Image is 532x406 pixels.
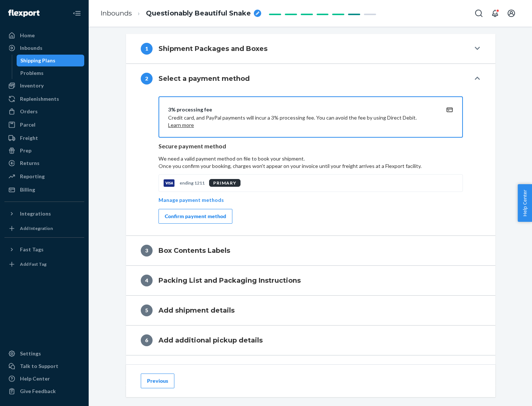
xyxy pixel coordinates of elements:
div: Give Feedback [20,388,56,395]
a: Add Fast Tag [4,258,84,270]
div: Orders [20,108,38,115]
p: Credit card, and PayPal payments will incur a 3% processing fee. You can avoid the fee by using D... [168,114,436,129]
button: Open account menu [504,6,519,21]
p: We need a valid payment method on file to book your shipment. [158,155,463,170]
a: Settings [4,348,84,359]
a: Help Center [4,373,84,385]
p: ending 1211 [180,180,205,186]
div: PRIMARY [209,179,241,187]
div: Integrations [20,210,51,217]
button: 3Box Contents Labels [126,236,495,265]
h4: Add shipment details [158,306,235,315]
a: Freight [4,132,84,144]
a: Problems [17,67,85,79]
div: Billing [20,186,35,193]
button: 7Shipping Quote [126,355,495,385]
a: Orders [4,106,84,117]
div: Fast Tags [20,246,44,253]
a: Inbounds [4,42,84,54]
a: Prep [4,145,84,156]
div: Home [20,32,35,39]
h4: Box Contents Labels [158,246,230,255]
ol: breadcrumbs [95,3,267,24]
span: Questionably Beautiful Snake [146,9,251,18]
h4: Shipment Packages and Boxes [158,44,267,54]
a: Shipping Plans [17,55,85,66]
a: Returns [4,157,84,169]
div: 4 [141,275,153,286]
div: Returns [20,159,40,167]
button: Learn more [168,121,194,129]
div: 5 [141,304,153,316]
a: Home [4,30,84,41]
h4: Select a payment method [158,74,250,83]
div: Inbounds [20,44,42,52]
button: Previous [141,374,174,388]
a: Billing [4,184,84,196]
div: 1 [141,43,153,55]
a: Reporting [4,171,84,182]
h4: Packing List and Packaging Instructions [158,276,301,285]
div: Settings [20,350,41,357]
div: Shipping Plans [20,57,55,64]
button: 5Add shipment details [126,296,495,325]
button: 6Add additional pickup details [126,326,495,355]
button: 2Select a payment method [126,64,495,93]
div: Help Center [20,375,50,382]
a: Inbounds [100,9,132,17]
div: Freight [20,134,38,142]
div: 3 [141,245,153,257]
button: Close Navigation [69,6,84,21]
button: Give Feedback [4,385,84,397]
div: Reporting [20,173,45,180]
p: Manage payment methods [158,196,224,204]
button: Confirm payment method [158,209,232,224]
button: Fast Tags [4,244,84,255]
a: Add Integration [4,223,84,234]
div: 3% processing fee [168,106,436,113]
button: Open notifications [488,6,502,21]
button: Integrations [4,208,84,220]
div: 2 [141,73,153,85]
div: Confirm payment method [165,213,226,220]
a: Replenishments [4,93,84,105]
p: Once you confirm your booking, charges won't appear on your invoice until your freight arrives at... [158,162,463,170]
div: Prep [20,147,31,154]
button: 1Shipment Packages and Boxes [126,34,495,63]
a: Talk to Support [4,360,84,372]
div: 6 [141,334,153,346]
div: Add Fast Tag [20,261,47,267]
a: Inventory [4,80,84,92]
button: Open Search Box [471,6,486,21]
div: Talk to Support [20,362,58,370]
div: Parcel [20,121,35,128]
p: Secure payment method [158,142,463,151]
h4: Add additional pickup details [158,336,263,345]
div: Add Integration [20,225,53,231]
a: Parcel [4,119,84,131]
button: Help Center [518,184,532,222]
div: Inventory [20,82,44,89]
img: Flexport logo [8,10,40,17]
button: 4Packing List and Packaging Instructions [126,266,495,295]
div: Replenishments [20,95,59,103]
div: Problems [20,69,44,77]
